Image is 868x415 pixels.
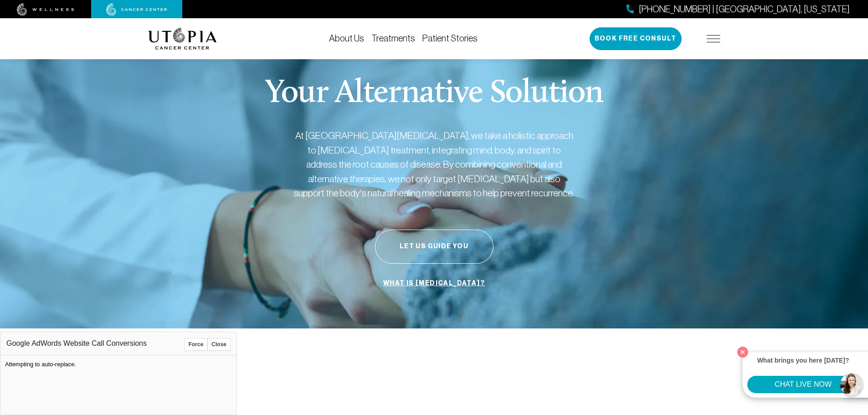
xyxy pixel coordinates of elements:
[185,338,208,351] button: Force
[0,355,236,415] div: Attempting to auto-replace.
[293,128,575,200] p: At [GEOGRAPHIC_DATA][MEDICAL_DATA], we take a holistic approach to [MEDICAL_DATA] treatment, inte...
[735,344,750,360] button: Close
[17,3,74,16] img: wellness
[148,28,217,50] img: logo
[106,3,167,16] img: cancer center
[590,27,682,50] button: Book Free Consult
[371,33,415,43] a: Treatments
[757,357,849,364] strong: What brings you here [DATE]?
[627,3,850,16] a: [PHONE_NUMBER] | [GEOGRAPHIC_DATA], [US_STATE]
[207,338,231,351] button: Close
[707,35,720,42] img: icon-hamburger
[0,332,236,355] div: Google AdWords Website Call Conversions
[747,376,859,393] button: CHAT LIVE NOW
[381,275,487,292] a: What is [MEDICAL_DATA]?
[375,230,493,264] button: Let Us Guide You
[639,3,850,16] span: [PHONE_NUMBER] | [GEOGRAPHIC_DATA], [US_STATE]
[265,77,603,110] p: Your Alternative Solution
[422,33,478,43] a: Patient Stories
[329,33,364,43] a: About Us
